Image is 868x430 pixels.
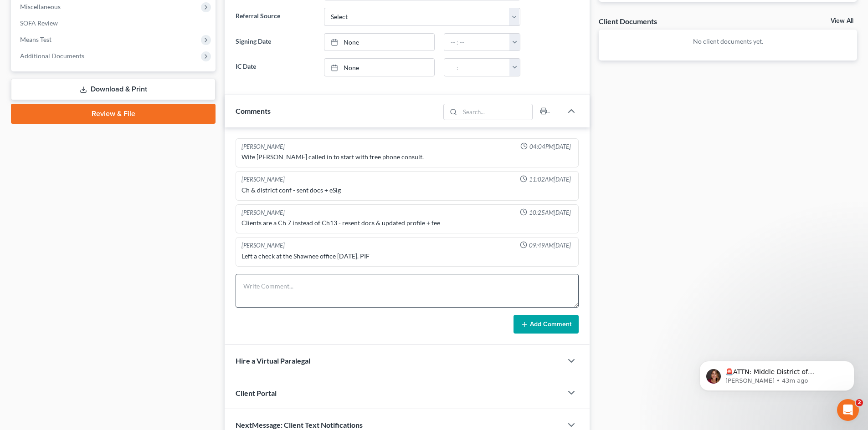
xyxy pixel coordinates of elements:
div: Clients are a Ch 7 instead of Ch13 - resent docs & updated profile + fee [241,218,573,228]
input: Search... [460,104,533,120]
input: -- : -- [444,59,510,76]
span: Means Test [20,35,51,43]
iframe: Intercom notifications message [686,342,868,405]
div: [PERSON_NAME] [241,208,285,217]
span: Hire a Virtual Paralegal [236,356,310,365]
a: None [324,34,434,51]
label: Signing Date [231,33,319,51]
div: [PERSON_NAME] [241,241,285,250]
div: Left a check at the Shawnee office [DATE]. PIF [241,252,573,261]
p: No client documents yet. [606,37,850,46]
div: [PERSON_NAME] [241,142,285,151]
span: 10:25AM[DATE] [529,208,571,217]
span: Comments [236,106,271,115]
input: -- : -- [444,34,510,51]
iframe: Intercom live chat [837,399,859,421]
span: Client Portal [236,389,277,397]
span: SOFA Review [20,19,58,27]
a: None [324,59,434,76]
button: Add Comment [514,315,579,334]
a: Download & Print [11,79,216,100]
div: Wife [PERSON_NAME] called in to start with free phone consult. [241,152,573,162]
span: 11:02AM[DATE] [529,175,571,184]
a: View All [831,18,853,24]
div: [PERSON_NAME] [241,175,285,184]
label: IC Date [231,58,319,76]
label: Referral Source [231,8,319,26]
span: 2 [856,399,863,406]
span: 09:49AM[DATE] [529,241,571,250]
span: Additional Documents [20,52,84,60]
div: Client Documents [599,16,657,26]
div: Ch & district conf - sent docs + eSig [241,186,573,195]
a: SOFA Review [13,15,216,31]
span: 04:04PM[DATE] [529,142,571,151]
span: Miscellaneous [20,3,61,10]
a: Review & File [11,104,216,124]
span: NextMessage: Client Text Notifications [236,420,363,429]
